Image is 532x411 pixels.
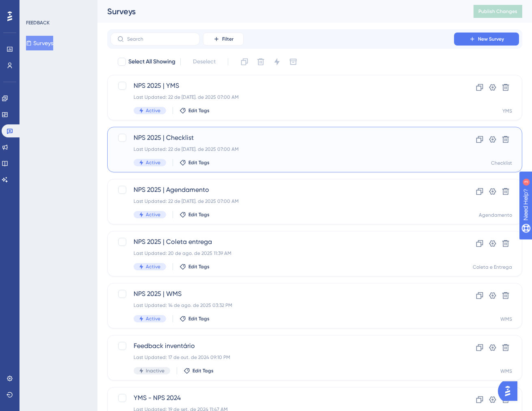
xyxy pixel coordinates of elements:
span: Edit Tags [188,159,210,166]
div: Checklist [491,160,512,166]
span: Edit Tags [188,107,210,114]
div: FEEDBACK [26,20,50,26]
span: Feedback inventário [134,341,431,351]
button: Edit Tags [179,263,210,270]
button: Edit Tags [179,107,210,114]
div: WMS [500,368,512,374]
span: Need Help? [19,2,51,12]
div: Last Updated: 17 de out. de 2024 09:10 PM [134,354,431,361]
span: Active [146,263,160,270]
button: Edit Tags [179,315,210,322]
button: Publish Changes [474,5,522,18]
span: Filter [222,36,234,42]
button: Edit Tags [179,159,210,166]
div: Agendamento [479,212,512,218]
div: Last Updated: 20 de ago. de 2025 11:39 AM [134,250,431,257]
span: Edit Tags [192,368,214,374]
span: Edit Tags [188,315,210,322]
span: Deselect [193,57,216,67]
div: Last Updated: 22 de [DATE]. de 2025 07:00 AM [134,146,431,152]
input: Search [127,36,193,42]
div: Last Updated: 22 de [DATE]. de 2025 07:00 AM [134,198,431,204]
span: NPS 2025 | YMS [134,81,431,91]
span: Edit Tags [188,211,210,218]
span: Publish Changes [478,8,517,15]
span: Active [146,159,160,166]
span: Edit Tags [188,263,210,270]
div: YMS [502,108,512,114]
span: NPS 2025 | Checklist [134,133,431,143]
span: NPS 2025 | Agendamento [134,185,431,195]
span: YMS - NPS 2024 [134,393,431,403]
div: Surveys [107,6,453,17]
div: Coleta e Entrega [473,264,512,270]
iframe: UserGuiding AI Assistant Launcher [498,379,522,403]
button: Surveys [26,36,53,50]
button: Edit Tags [179,211,210,218]
button: Deselect [186,54,223,69]
button: Edit Tags [184,368,214,374]
span: Inactive [146,368,164,374]
span: Active [146,315,160,322]
span: NPS 2025 | WMS [134,289,431,299]
div: Last Updated: 22 de [DATE]. de 2025 07:00 AM [134,94,431,100]
button: New Survey [454,33,519,46]
span: Select All Showing [128,57,175,67]
button: Filter [203,33,244,46]
div: 3 [56,4,59,11]
span: New Survey [478,36,504,42]
span: NPS 2025 | Coleta entrega [134,237,431,247]
div: Last Updated: 14 de ago. de 2025 03:32 PM [134,302,431,309]
span: Active [146,107,160,114]
span: Active [146,211,160,218]
div: WMS [500,316,512,322]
